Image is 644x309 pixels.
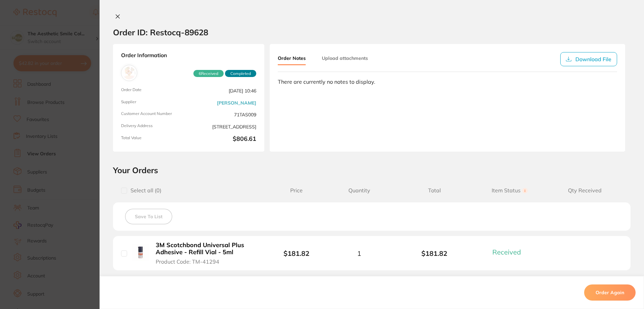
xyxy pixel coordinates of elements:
[15,20,26,31] img: Profile image for Restocq
[191,111,256,118] span: 71TAS009
[225,70,256,77] span: Completed
[127,187,161,194] span: Select all ( 0 )
[113,27,208,37] h2: Order ID: Restocq- 89628
[156,259,219,265] span: Product Code: TM-41294
[29,26,116,32] p: Message from Restocq, sent 4w ago
[121,136,186,144] span: Total Value
[132,244,149,261] img: 3M Scotchbond Universal Plus Adhesive - Refill Vial - 5ml
[191,123,256,130] span: [STREET_ADDRESS]
[472,187,547,194] span: Item Status
[121,52,256,60] strong: Order Information
[321,187,397,194] span: Quantity
[357,249,361,257] span: 1
[322,52,368,64] button: Upload attachments
[121,100,186,106] span: Supplier
[397,187,472,194] span: Total
[271,187,321,194] span: Price
[492,248,521,256] span: Received
[278,52,306,65] button: Order Notes
[123,67,136,79] img: Henry Schein Halas
[217,100,256,106] a: [PERSON_NAME]
[10,14,124,36] div: message notification from Restocq, 4w ago. It has been 14 days since you have started your Restoc...
[121,87,186,94] span: Order Date
[125,209,172,224] button: Save To List
[584,284,636,301] button: Order Again
[113,165,631,175] h2: Your Orders
[278,79,617,85] div: There are currently no notes to display.
[154,241,262,265] button: 3M Scotchbond Universal Plus Adhesive - Refill Vial - 5ml Product Code: TM-41294
[121,111,186,118] span: Customer Account Number
[191,136,256,144] b: $806.61
[283,249,309,258] b: $181.82
[490,248,529,256] button: Received
[193,70,224,77] span: Received
[191,87,256,94] span: [DATE] 10:46
[29,19,116,26] p: It has been 14 days since you have started your Restocq journey. We wanted to do a check in and s...
[547,187,622,194] span: Qty Received
[397,249,472,257] b: $181.82
[156,242,260,256] b: 3M Scotchbond Universal Plus Adhesive - Refill Vial - 5ml
[560,52,617,66] button: Download File
[121,123,186,130] span: Delivery Address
